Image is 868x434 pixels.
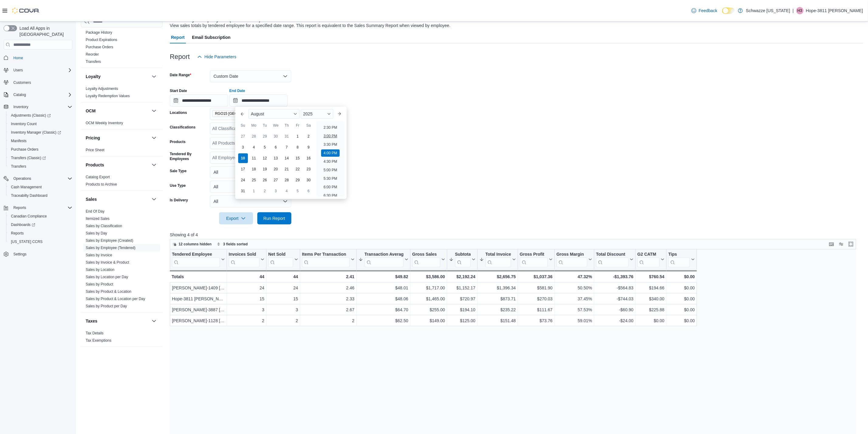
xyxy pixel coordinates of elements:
button: Products [86,162,149,168]
div: day-30 [271,132,281,141]
a: Sales by Invoice [86,253,112,257]
a: Tax Details [86,331,104,335]
div: day-14 [282,153,292,163]
span: Catalog Export [86,175,110,179]
span: Dashboards [9,221,72,228]
button: Custom Date [210,70,291,82]
a: Sales by Day [86,231,107,235]
span: End Of Day [86,209,105,214]
button: All [210,181,291,193]
div: Pricing [81,146,163,156]
button: Traceabilty Dashboard [6,191,75,200]
div: Items Per Transaction [302,252,350,267]
p: Schwazze [US_STATE] [746,7,790,14]
button: Loyalty [86,73,149,80]
div: day-28 [249,132,259,141]
button: Total Invoiced [479,252,516,267]
a: Inventory Manager (Classic) [6,128,75,137]
div: Gross Sales [412,252,440,258]
button: Transfers [6,162,75,171]
input: Press the down key to open a popover containing a calendar. [170,94,228,107]
a: Canadian Compliance [9,213,49,220]
div: Transaction Average [364,252,403,267]
div: day-23 [304,164,314,174]
div: We [271,121,281,130]
span: 2025 [303,111,313,116]
a: Transfers (Classic) [9,154,48,162]
button: Home [1,53,75,62]
a: Inventory Count [9,120,39,128]
button: Transaction Average [358,252,408,267]
button: Tips [668,252,695,267]
div: Tips [668,252,690,258]
div: Tu [260,121,270,130]
button: Run Report [257,212,291,224]
li: 6:30 PM [321,192,340,199]
div: day-4 [282,186,292,196]
a: Sales by Product [86,282,113,286]
input: Press the down key to enter a popover containing a calendar. Press the escape key to close the po... [229,94,288,107]
span: Reports [9,230,72,237]
span: Purchase Orders [9,146,72,153]
span: Users [13,68,23,73]
div: Invoices Sold [229,252,259,267]
span: Inventory Count [11,121,37,126]
span: RGO15 Sunland Park [212,110,270,117]
span: Export [223,212,249,224]
label: Tendered By Employees [170,152,208,161]
h3: Pricing [86,135,100,141]
span: Canadian Compliance [9,213,72,220]
label: Is Delivery [170,198,188,203]
span: Customers [11,79,72,86]
a: [US_STATE] CCRS [9,238,45,245]
div: day-29 [260,132,270,141]
div: Transaction Average [364,252,403,258]
a: Transfers [9,163,29,170]
a: Dashboards [9,221,38,228]
li: 5:00 PM [321,166,340,174]
button: OCM [86,108,149,114]
button: Customers [1,78,75,87]
button: All [210,195,291,207]
h3: OCM [86,108,96,114]
button: Gross Sales [412,252,445,267]
a: Sales by Product & Location per Day [86,297,145,301]
div: day-4 [249,142,259,152]
div: day-26 [260,175,270,185]
button: Pricing [86,135,149,141]
a: Package History [86,30,112,35]
div: day-17 [238,164,248,174]
div: Net Sold [268,252,293,258]
span: [US_STATE] CCRS [11,239,43,244]
button: Enter fullscreen [847,241,855,248]
span: Reports [13,205,26,210]
label: Products [170,139,186,144]
a: Traceabilty Dashboard [9,192,50,199]
a: Adjustments (Classic) [6,111,75,120]
a: Purchase Orders [9,146,41,153]
a: Settings [11,251,29,258]
img: Cova [12,8,39,14]
div: Gross Profit [520,252,548,258]
a: Loyalty Adjustments [86,87,118,91]
span: Transfers (Classic) [11,155,46,160]
span: Adjustments (Classic) [11,113,51,118]
a: Catalog Export [86,175,110,179]
div: day-10 [238,153,248,163]
a: OCM Weekly Inventory [86,121,123,125]
span: Traceabilty Dashboard [9,192,72,199]
button: Gross Margin [556,252,592,267]
ul: Time [317,121,344,196]
span: Traceabilty Dashboard [11,193,47,198]
label: Sale Type [170,169,187,173]
button: 12 columns hidden [170,241,214,248]
span: Purchase Orders [11,147,39,152]
div: Th [282,121,292,130]
a: Sales by Location per Day [86,275,128,279]
button: Subtotal [449,252,475,267]
span: Cash Management [9,183,72,191]
a: Reports [9,230,26,237]
span: Load All Apps in [GEOGRAPHIC_DATA] [17,25,72,37]
button: Sales [150,196,158,203]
